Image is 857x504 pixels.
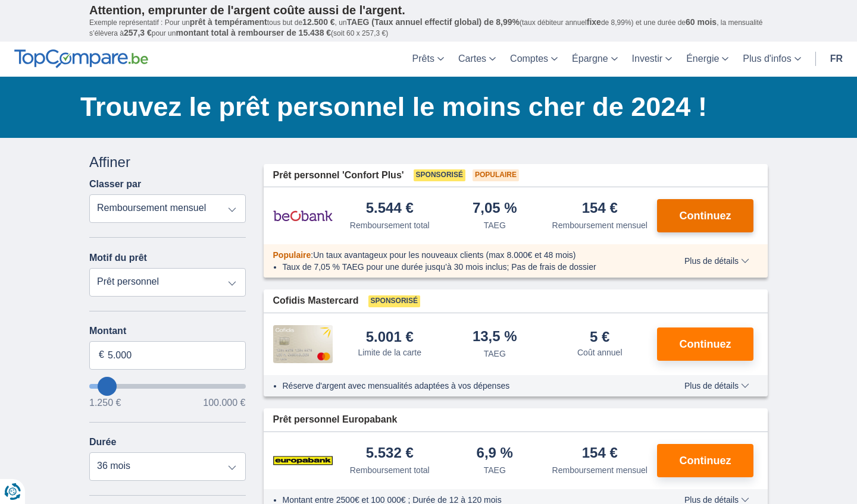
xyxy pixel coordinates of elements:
span: Cofidis Mastercard [273,294,359,308]
button: Plus de détails [675,256,758,266]
div: 5 € [590,330,609,344]
div: Affiner [89,152,246,172]
img: pret personnel Europabank [273,446,333,475]
span: Plus de détails [684,257,749,265]
label: Montant [89,326,246,336]
a: fr [823,42,850,77]
label: Classer par [89,179,141,190]
span: montant total à rembourser de 15.438 € [176,28,331,37]
span: Populaire [473,169,519,181]
div: 5.532 € [366,446,414,462]
div: 6,9 % [477,446,513,462]
span: Sponsorisé [368,295,420,307]
li: Taux de 7,05 % TAEG pour une durée jusqu’à 30 mois inclus; Pas de frais de dossier [283,261,650,273]
a: Énergie [679,42,736,77]
input: wantToBorrow [89,384,246,389]
span: Un taux avantageux pour les nouveaux clients (max 8.000€ et 48 mois) [313,250,575,260]
div: Remboursement mensuel [552,464,648,476]
a: Investir [625,42,680,77]
div: Remboursement total [350,219,430,231]
label: Durée [89,437,116,448]
img: pret personnel Cofidis CC [273,325,333,363]
span: 12.500 € [302,17,335,27]
div: TAEG [484,348,506,360]
button: Continuez [657,327,753,361]
span: € [99,348,104,362]
p: Attention, emprunter de l'argent coûte aussi de l'argent. [89,3,768,17]
img: TopCompare [14,49,148,68]
span: Plus de détails [684,382,749,390]
div: Remboursement total [350,464,430,476]
span: Plus de détails [684,496,749,504]
span: Continuez [680,210,731,221]
h1: Trouvez le prêt personnel le moins cher de 2024 ! [80,89,768,125]
div: 13,5 % [473,329,517,345]
p: Exemple représentatif : Pour un tous but de , un (taux débiteur annuel de 8,99%) et une durée de ... [89,17,768,39]
div: : [264,249,659,261]
span: fixe [587,17,601,27]
a: Épargne [565,42,625,77]
button: Plus de détails [675,381,758,390]
a: Plus d'infos [736,42,808,77]
label: Motif du prêt [89,253,147,263]
span: Prêt personnel 'Confort Plus' [273,169,404,182]
span: prêt à tempérament [190,17,267,27]
div: 154 € [582,446,618,462]
div: 7,05 % [473,201,517,217]
span: 1.250 € [89,398,121,408]
a: Comptes [503,42,565,77]
span: Sponsorisé [414,169,465,181]
span: Continuez [680,455,731,466]
div: Coût annuel [577,346,623,358]
div: 5.544 € [366,201,414,217]
div: 5.001 € [366,330,414,344]
div: 154 € [582,201,618,217]
div: Remboursement mensuel [552,219,648,231]
a: Cartes [451,42,503,77]
span: 60 mois [686,17,717,27]
div: TAEG [484,464,506,476]
span: 100.000 € [203,398,245,408]
button: Continuez [657,199,753,232]
span: 257,3 € [124,28,152,37]
div: TAEG [484,219,506,231]
button: Continuez [657,444,753,477]
div: Limite de la carte [358,346,421,358]
a: Prêts [405,42,451,77]
span: TAEG (Taux annuel effectif global) de 8,99% [347,17,520,27]
img: pret personnel Beobank [273,201,333,231]
span: Continuez [680,339,731,349]
li: Réserve d'argent avec mensualités adaptées à vos dépenses [283,380,650,392]
span: Prêt personnel Europabank [273,413,398,427]
span: Populaire [273,250,311,260]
